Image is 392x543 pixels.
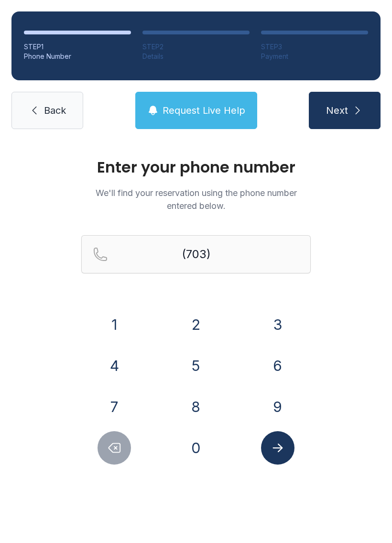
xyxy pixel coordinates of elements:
span: Next [326,104,348,117]
button: 4 [98,349,131,382]
button: 0 [179,431,213,465]
button: 2 [179,308,213,341]
div: Phone Number [24,52,131,61]
button: Delete number [98,431,131,465]
div: STEP 3 [261,42,368,52]
span: Back [44,104,66,117]
button: Submit lookup form [261,431,294,465]
div: STEP 1 [24,42,131,52]
span: Request Live Help [163,104,245,117]
button: 9 [261,390,294,424]
button: 1 [98,308,131,341]
button: 7 [98,390,131,424]
button: 5 [179,349,213,382]
button: 6 [261,349,294,382]
div: Details [142,52,250,61]
button: 8 [179,390,213,424]
h1: Enter your phone number [81,160,311,175]
div: STEP 2 [142,42,250,52]
div: Payment [261,52,368,61]
p: We'll find your reservation using the phone number entered below. [81,186,311,212]
button: 3 [261,308,294,341]
input: Reservation phone number [81,235,311,273]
